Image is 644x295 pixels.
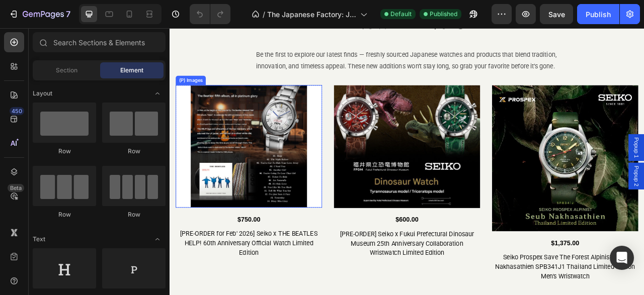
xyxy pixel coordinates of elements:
span: / [263,9,265,20]
span: Layout [33,89,52,98]
button: Publish [577,4,619,24]
div: $600.00 [286,237,317,251]
a: [PRE-ORDER for Feb' 2026] Seiko x THE BEATLES HELP! 60th Anniversary Official Watch Limited Edition [8,254,194,292]
img: Seiko Prospex Save The Forest Alpinist Seub Nakhasathien SPB341J1 Thailand Limited Edition Men's ... [410,72,596,258]
span: Default [390,10,412,19]
p: 7 [66,8,70,20]
div: Row [102,147,166,156]
p: Be the first to explore our latest finds — freshly sourced Japanese watches and products that ble... [110,27,494,56]
div: Row [102,210,166,219]
span: Text [33,235,45,244]
div: Undo/Redo [190,4,230,24]
input: Search Sections & Elements [33,32,166,52]
div: Open Intercom Messenger [610,246,634,270]
div: (P) Images [10,62,44,71]
a: [PRE-ORDER] Seiko x Fukui Prefectural Dinosaur Museum 25th Anniversary Collaboration Wristwatch L... [209,255,395,293]
div: 450 [10,107,24,115]
span: Element [120,66,143,75]
iframe: Design area [170,28,644,295]
div: Beta [8,184,24,192]
span: The Japanese Factory: Japanese Watches & Products | Free Shipping from [GEOGRAPHIC_DATA] [267,9,356,20]
img: The Japanese Factory - Seiko x THE BEATLES HELP! 60th Anniversary Official Watch Limited Edition [8,72,194,228]
span: Section [56,66,77,75]
a: [PRE-ORDER for Feb' 2026] Seiko x THE BEATLES HELP! 60th Anniversary Official Watch Limited Edition [8,72,194,228]
button: Save [540,4,573,24]
span: Save [548,10,565,19]
img: Seiko x Fukui Prefectural Dinosaur Museum 25th Anniversary Collaboration Wristwatch Limited Editi... [209,72,395,228]
a: [PRE-ORDER] Seiko x Fukui Prefectural Dinosaur Museum 25th Anniversary Collaboration Wristwatch L... [209,72,395,228]
span: Published [430,10,457,19]
div: Publish [586,9,611,20]
span: Popup 2 [589,175,599,201]
div: Row [33,147,96,156]
div: Row [33,210,96,219]
button: 7 [4,4,75,24]
div: $750.00 [85,236,116,250]
span: Popup 1 [589,139,599,165]
span: Toggle open [149,85,166,102]
span: Toggle open [149,231,166,247]
div: $1,375.00 [484,266,522,280]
